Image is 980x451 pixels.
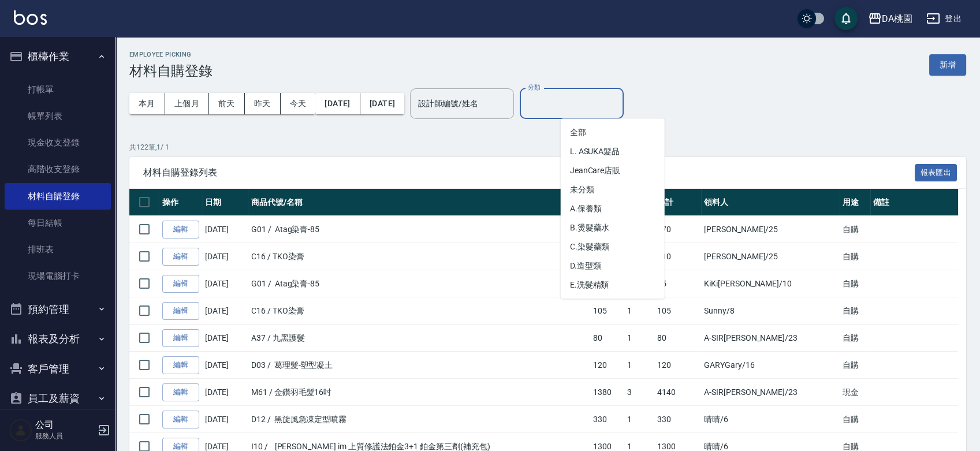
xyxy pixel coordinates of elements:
td: 170 [654,216,701,243]
a: 編輯 [162,221,199,238]
button: save [834,7,858,30]
td: 120 [654,352,701,379]
a: 編輯 [162,302,199,320]
li: E.洗髮精類 [561,275,665,295]
th: 領料人 [701,189,840,216]
button: 前天 [209,93,245,114]
td: 1 [624,325,654,352]
th: 小計 [654,189,701,216]
a: 編輯 [162,383,199,401]
td: [DATE] [202,297,248,325]
div: DA桃園 [882,12,912,26]
td: [DATE] [202,325,248,352]
td: G01 / Atag染膏-85 [248,270,590,297]
a: 高階收支登錄 [5,156,111,182]
th: 備註 [870,189,958,216]
h2: Employee Picking [129,51,213,58]
td: GARYGary /16 [701,352,840,379]
a: 排班表 [5,236,111,263]
button: DA桃園 [863,7,917,31]
td: 105 [654,297,701,325]
td: 330 [590,406,624,433]
button: 上個月 [165,93,209,114]
td: G01 / Atag染膏-85 [248,216,590,243]
td: [DATE] [202,379,248,406]
td: 3 [624,379,654,406]
td: KiKi[PERSON_NAME] /10 [701,270,840,297]
td: A-SIR[PERSON_NAME] /23 [701,379,840,406]
img: Person [9,419,32,442]
button: [DATE] [360,93,404,114]
td: 自購 [840,406,870,433]
td: 4140 [654,379,701,406]
button: 新增 [929,54,966,76]
a: 報表匯出 [915,166,957,177]
span: 材料自購登錄列表 [143,167,915,178]
h3: 材料自購登錄 [129,63,213,79]
td: 80 [654,325,701,352]
td: 自購 [840,352,870,379]
td: 自購 [840,297,870,325]
li: B.燙髮藥水 [561,218,665,237]
a: 現金收支登錄 [5,129,111,156]
button: [DATE] [315,93,360,114]
h5: 公司 [35,419,94,431]
td: A-SIR[PERSON_NAME] /23 [701,325,840,352]
td: Sunny /8 [701,297,840,325]
td: 1 [624,297,654,325]
button: 櫃檯作業 [5,42,111,72]
li: 未分類 [561,180,665,199]
td: C16 / TKO染膏 [248,297,590,325]
td: 330 [654,406,701,433]
li: L. ASUKA髮品 [561,142,665,161]
td: [DATE] [202,216,248,243]
td: 80 [590,325,624,352]
a: 編輯 [162,329,199,347]
button: 今天 [281,93,316,114]
a: 編輯 [162,411,199,428]
button: 員工及薪資 [5,383,111,413]
td: 晴晴 /6 [701,406,840,433]
a: 帳單列表 [5,103,111,129]
a: 現場電腦打卡 [5,263,111,289]
li: JeanCare店販 [561,161,665,180]
li: A.保養類 [561,199,665,218]
a: 打帳單 [5,76,111,103]
button: 昨天 [245,93,281,114]
a: 編輯 [162,248,199,266]
button: 登出 [922,8,966,29]
li: 全部 [561,123,665,142]
td: 85 [654,270,701,297]
a: 新增 [929,59,966,70]
td: [DATE] [202,270,248,297]
td: A37 / 九黑護髮 [248,325,590,352]
a: 材料自購登錄 [5,183,111,210]
th: 商品代號/名稱 [248,189,590,216]
td: [PERSON_NAME] /25 [701,243,840,270]
td: [PERSON_NAME] /25 [701,216,840,243]
button: 報表及分析 [5,324,111,354]
td: D12 / 黑旋風急凍定型噴霧 [248,406,590,433]
td: [DATE] [202,243,248,270]
td: 105 [590,297,624,325]
td: 210 [654,243,701,270]
img: Logo [14,10,47,25]
td: D03 / 葛理髮-塑型凝土 [248,352,590,379]
td: 120 [590,352,624,379]
button: 預約管理 [5,295,111,325]
td: M61 / 金鑽羽毛髮16吋 [248,379,590,406]
td: [DATE] [202,352,248,379]
td: 現金 [840,379,870,406]
label: 分類 [528,83,540,92]
td: 1 [624,352,654,379]
td: 自購 [840,270,870,297]
th: 操作 [159,189,202,216]
p: 服務人員 [35,431,94,441]
td: 自購 [840,216,870,243]
p: 共 122 筆, 1 / 1 [129,142,966,152]
li: D.造型類 [561,256,665,275]
li: F.物料類 [561,295,665,314]
th: 日期 [202,189,248,216]
a: 每日結帳 [5,210,111,236]
td: 1380 [590,379,624,406]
